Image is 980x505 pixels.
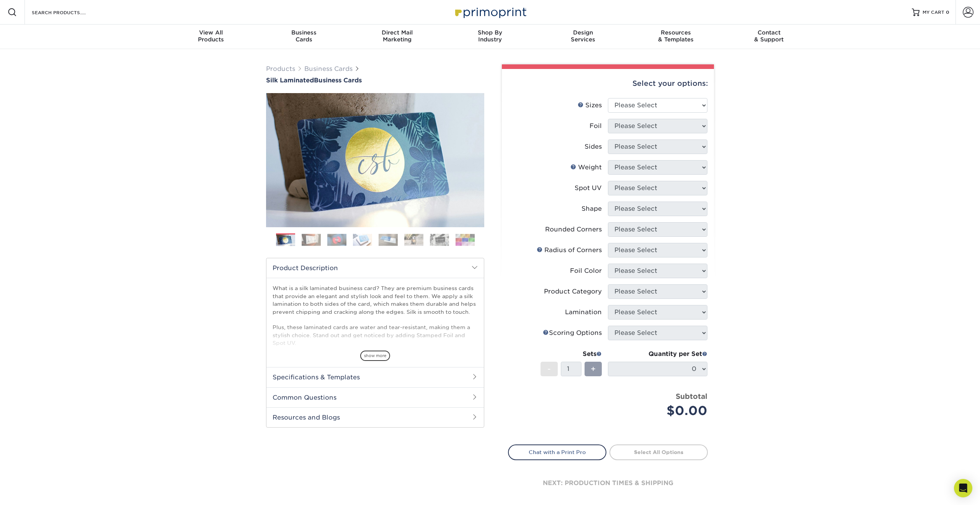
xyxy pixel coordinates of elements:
[266,407,484,427] h2: Resources and Blogs
[722,29,815,36] span: Contact
[541,349,602,359] div: Sets
[508,444,606,460] a: Chat with a Print Pro
[165,25,258,49] a: View AllProducts
[266,77,484,84] a: Silk LaminatedBusiness Cards
[360,351,390,361] span: show more
[536,29,629,36] span: Design
[544,287,602,296] div: Product Category
[351,29,444,36] span: Direct Mail
[273,284,478,409] p: What is a silk laminated business card? They are premium business cards that provide an elegant a...
[444,29,537,43] div: Industry
[608,349,707,359] div: Quantity per Set
[590,121,602,131] div: Foil
[452,4,528,20] img: Primoprint
[508,69,708,98] div: Select your options:
[946,10,949,15] span: 0
[304,65,353,72] a: Business Cards
[536,25,629,49] a: DesignServices
[327,234,346,246] img: Business Cards 03
[258,29,351,43] div: Cards
[444,29,537,36] span: Shop By
[266,387,484,407] h2: Common Questions
[543,328,602,338] div: Scoring Options
[629,25,722,49] a: Resources& Templates
[266,258,484,278] h2: Product Description
[722,25,815,49] a: Contact& Support
[676,392,707,400] strong: Subtotal
[430,234,449,246] img: Business Cards 07
[404,234,423,246] img: Business Cards 06
[629,29,722,43] div: & Templates
[266,65,295,72] a: Products
[537,246,602,255] div: Radius of Corners
[575,184,602,193] div: Spot UV
[456,234,475,246] img: Business Cards 08
[266,77,314,84] span: Silk Laminated
[722,29,815,43] div: & Support
[266,77,484,84] h1: Business Cards
[165,29,258,43] div: Products
[258,29,351,36] span: Business
[954,479,972,497] div: Open Intercom Messenger
[923,9,944,16] span: MY CART
[31,8,106,17] input: SEARCH PRODUCTS.....
[614,402,707,420] div: $0.00
[585,142,602,151] div: Sides
[258,25,351,49] a: BusinessCards
[578,101,602,110] div: Sizes
[165,29,258,36] span: View All
[565,308,602,317] div: Lamination
[266,51,484,269] img: Silk Laminated 01
[570,266,602,275] div: Foil Color
[547,363,551,375] span: -
[302,234,321,246] img: Business Cards 02
[353,234,372,246] img: Business Cards 04
[570,163,602,172] div: Weight
[591,363,596,375] span: +
[536,29,629,43] div: Services
[266,367,484,387] h2: Specifications & Templates
[351,29,444,43] div: Marketing
[581,204,602,213] div: Shape
[609,444,708,460] a: Select All Options
[545,225,602,234] div: Rounded Corners
[444,25,537,49] a: Shop ByIndustry
[351,25,444,49] a: Direct MailMarketing
[276,231,295,250] img: Business Cards 01
[629,29,722,36] span: Resources
[379,234,398,246] img: Business Cards 05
